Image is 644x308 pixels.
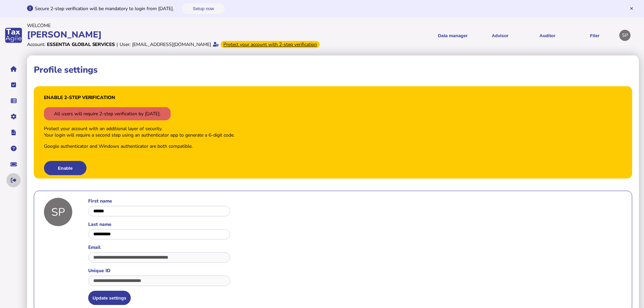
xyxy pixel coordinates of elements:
div: Welcome [27,22,320,29]
button: Hide message [629,6,634,11]
button: Shows a dropdown of Data manager options [431,27,474,44]
button: Raise a support ticket [6,157,21,171]
button: Manage settings [6,110,21,124]
button: Tasks [6,78,21,92]
button: Enable [44,161,86,175]
button: Data manager [6,94,21,108]
label: Unique ID [88,267,230,274]
label: First name [88,198,230,204]
div: Secure 2-step verification will be mandatory to login from [DATE]. [35,5,180,12]
div: All users will require 2-step verification by [DATE]. [44,107,171,120]
h3: Enable 2-step verification [44,94,115,101]
div: From Oct 1, 2025, 2-step verification will be required to login. Set it up now... [221,41,320,48]
div: | [117,41,118,48]
div: [PERSON_NAME] [27,29,320,41]
button: Setup now [182,3,225,14]
div: Protect your account with an additional layer of security. [44,125,162,132]
button: Update settings [88,291,131,305]
button: Shows a dropdown of VAT Advisor options [479,27,521,44]
label: Email [88,244,230,251]
button: Help pages [6,141,21,156]
button: Developer hub links [6,125,21,140]
div: User: [120,41,130,48]
div: SP [44,198,72,226]
div: Your login will require a second step using an authenticator app to generate a 6-digit code. [44,132,234,138]
menu: navigate products [323,27,616,44]
button: Home [6,62,21,76]
button: Sign out [6,173,21,187]
i: Email verified [213,42,219,47]
div: Profile settings [619,30,630,41]
h1: Profile settings [34,64,98,76]
button: Filer [573,27,616,44]
label: Last name [88,221,230,228]
p: Google authenticator and Windows authenticator are both compatible. [44,143,193,149]
div: Account: [27,41,45,48]
button: Auditor [526,27,569,44]
div: Essentia Global Services [47,41,115,48]
div: [EMAIL_ADDRESS][DOMAIN_NAME] [132,41,211,48]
